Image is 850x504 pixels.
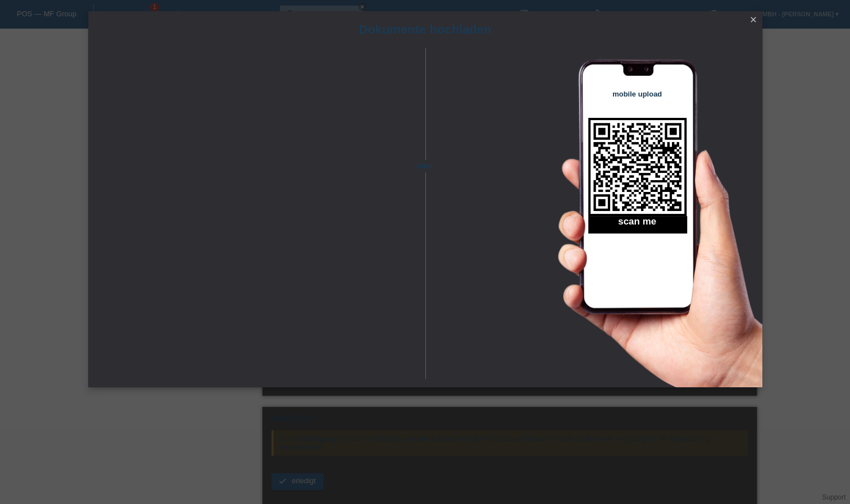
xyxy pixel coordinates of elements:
a: close [746,14,761,27]
h2: scan me [588,216,687,233]
i: close [749,15,758,24]
span: oder [406,160,445,172]
h1: Dokumente hochladen [88,22,762,36]
iframe: Upload [105,76,406,356]
h4: mobile upload [588,90,687,98]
